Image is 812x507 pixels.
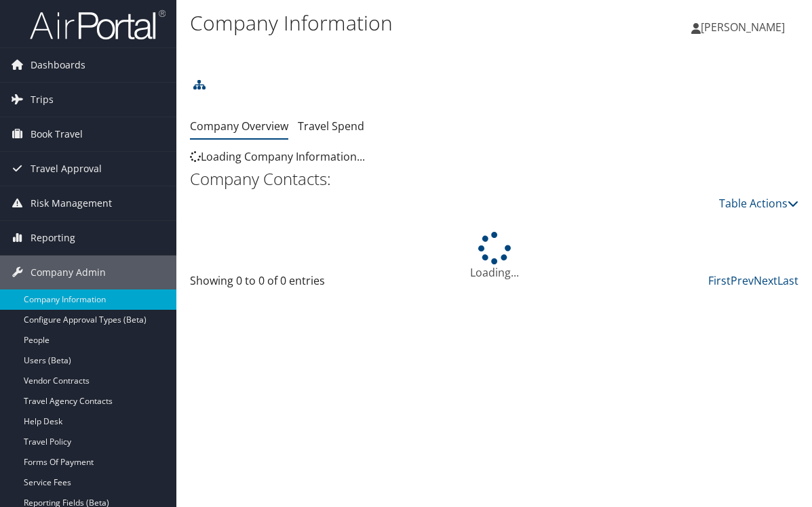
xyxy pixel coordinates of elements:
[31,117,83,151] span: Book Travel
[31,186,112,220] span: Risk Management
[190,149,365,164] span: Loading Company Information...
[701,20,785,35] span: [PERSON_NAME]
[31,83,54,117] span: Trips
[731,273,754,288] a: Prev
[190,167,798,190] h2: Company Contacts:
[777,273,798,288] a: Last
[31,152,102,186] span: Travel Approval
[30,9,166,41] img: airportal-logo.png
[708,273,731,288] a: First
[190,272,327,296] div: Showing 0 to 0 of 0 entries
[190,119,288,134] a: Company Overview
[754,273,777,288] a: Next
[31,48,85,82] span: Dashboards
[190,9,596,37] h1: Company Information
[31,221,75,255] span: Reporting
[691,7,798,47] a: [PERSON_NAME]
[190,232,798,281] div: Loading...
[298,119,364,134] a: Travel Spend
[31,256,106,289] span: Company Admin
[719,196,798,211] a: Table Actions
